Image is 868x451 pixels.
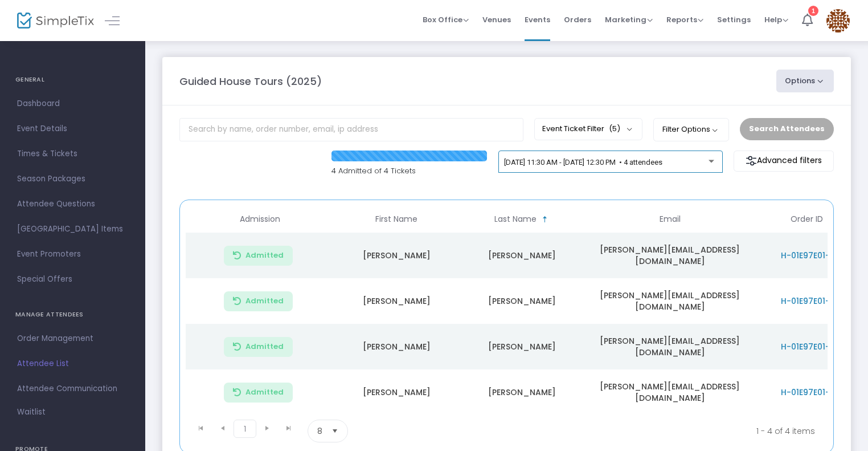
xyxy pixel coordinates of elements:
[584,278,755,324] td: [PERSON_NAME][EMAIL_ADDRESS][DOMAIN_NAME]
[781,250,833,261] span: H-01E97E01-1
[334,278,459,324] td: [PERSON_NAME]
[17,172,128,186] span: Season Packages
[245,388,284,397] span: Admitted
[17,407,46,418] span: Waitlist
[17,121,128,136] span: Event Details
[245,251,284,260] span: Admitted
[334,324,459,369] td: [PERSON_NAME]
[245,296,284,306] span: Admitted
[525,5,550,34] span: Events
[791,214,823,224] span: Order ID
[717,5,751,34] span: Settings
[776,70,834,92] button: Options
[808,6,818,16] div: 1
[17,381,128,396] span: Attendee Communication
[461,420,815,442] kendo-pager-info: 1 - 4 of 4 items
[15,303,130,326] h4: MANAGE ATTENDEES
[234,420,256,438] span: Page 1
[186,206,828,415] div: Data table
[504,158,662,166] span: [DATE] 11:30 AM - [DATE] 12:30 PM • 4 attendees
[334,369,459,415] td: [PERSON_NAME]
[224,246,293,266] button: Admitted
[240,214,280,224] span: Admission
[541,215,550,224] span: Sortable
[17,222,128,237] span: [GEOGRAPHIC_DATA] Items
[317,425,322,437] span: 8
[17,356,128,371] span: Attendee List
[334,233,459,278] td: [PERSON_NAME]
[781,387,833,398] span: H-01E97E01-1
[17,96,128,111] span: Dashboard
[764,14,788,25] span: Help
[179,118,523,141] input: Search by name, order number, email, ip address
[17,331,128,346] span: Order Management
[660,214,681,224] span: Email
[494,214,537,224] span: Last Name
[17,272,128,287] span: Special Offers
[459,233,584,278] td: [PERSON_NAME]
[564,5,591,34] span: Orders
[331,165,487,177] p: 4 Admitted of 4 Tickets
[653,118,729,141] button: Filter Options
[245,342,284,351] span: Admitted
[17,197,128,212] span: Attendee Questions
[584,233,755,278] td: [PERSON_NAME][EMAIL_ADDRESS][DOMAIN_NAME]
[459,324,584,369] td: [PERSON_NAME]
[584,324,755,369] td: [PERSON_NAME][EMAIL_ADDRESS][DOMAIN_NAME]
[224,337,293,357] button: Admitted
[423,14,469,25] span: Box Office
[584,369,755,415] td: [PERSON_NAME][EMAIL_ADDRESS][DOMAIN_NAME]
[781,295,833,307] span: H-01E97E01-1
[459,369,584,415] td: [PERSON_NAME]
[15,68,130,91] h4: GENERAL
[605,14,653,25] span: Marketing
[666,14,703,25] span: Reports
[17,247,128,262] span: Event Promoters
[375,214,417,224] span: First Name
[224,383,293,403] button: Admitted
[734,151,834,172] m-button: Advanced filters
[746,155,757,166] img: filter
[224,291,293,311] button: Admitted
[327,420,343,442] button: Select
[781,341,833,352] span: H-01E97E01-1
[534,118,642,140] button: Event Ticket Filter(5)
[609,124,620,133] span: (5)
[179,74,322,89] m-panel-title: Guided House Tours (2025)
[482,5,511,34] span: Venues
[17,147,128,161] span: Times & Tickets
[459,278,584,324] td: [PERSON_NAME]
